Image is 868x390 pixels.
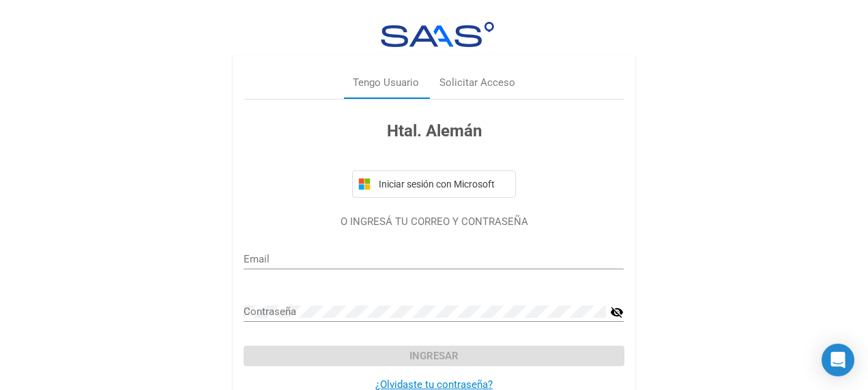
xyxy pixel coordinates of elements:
[610,304,624,320] mat-icon: visibility_off
[409,350,459,362] span: Ingresar
[352,170,516,198] button: Iniciar sesión con Microsoft
[376,179,510,190] span: Iniciar sesión con Microsoft
[244,346,624,366] button: Ingresar
[439,75,515,91] div: Solicitar Acceso
[822,344,854,376] div: Open Intercom Messenger
[353,75,419,91] div: Tengo Usuario
[244,214,624,230] p: O INGRESÁ TU CORREO Y CONTRASEÑA
[244,119,624,143] h3: Htal. Alemán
